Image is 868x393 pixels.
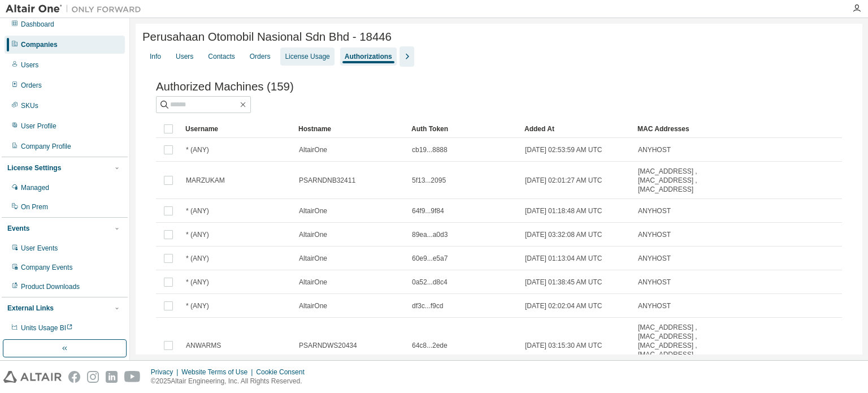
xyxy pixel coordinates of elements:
[412,341,448,350] span: 64c8...2ede
[299,145,327,154] span: AltairOne
[412,254,448,263] span: 60e9...e5a7
[299,230,327,239] span: AltairOne
[525,254,602,263] span: [DATE] 01:13:04 AM UTC
[186,341,221,350] span: ANWARMS
[7,224,29,233] div: Events
[68,371,80,383] img: facebook.svg
[638,206,671,215] span: ANYHOST
[21,142,71,151] div: Company Profile
[412,301,443,310] span: df3c...f9cd
[299,301,327,310] span: AltairOne
[21,282,80,291] div: Product Downloads
[21,81,42,90] div: Orders
[256,368,311,377] div: Cookie Consent
[6,3,147,15] img: Altair One
[412,145,448,154] span: cb19...8888
[345,52,392,61] div: Authorizations
[186,230,209,239] span: * (ANY)
[638,323,717,368] span: [MAC_ADDRESS] , [MAC_ADDRESS] , [MAC_ADDRESS] , [MAC_ADDRESS] , [MAC_ADDRESS]
[412,206,444,215] span: 64f9...9f84
[21,101,38,110] div: SKUs
[638,254,671,263] span: ANYHOST
[3,371,62,383] img: altair_logo.svg
[638,145,671,154] span: ANYHOST
[299,254,327,263] span: AltairOne
[525,341,602,350] span: [DATE] 03:15:30 AM UTC
[21,122,57,131] div: User Profile
[638,278,671,287] span: ANYHOST
[412,278,448,287] span: 0a52...d8c4
[21,263,72,272] div: Company Events
[87,371,99,383] img: instagram.svg
[151,368,181,377] div: Privacy
[150,52,161,61] div: Info
[208,52,235,61] div: Contacts
[186,301,209,310] span: * (ANY)
[637,120,718,138] div: MAC Addresses
[250,52,271,61] div: Orders
[638,167,717,194] span: [MAC_ADDRESS] , [MAC_ADDRESS] , [MAC_ADDRESS]
[7,304,54,313] div: External Links
[142,31,392,44] span: Perusahaan Otomobil Nasional Sdn Bhd - 18446
[411,120,515,138] div: Auth Token
[186,206,209,215] span: * (ANY)
[525,301,602,310] span: [DATE] 02:02:04 AM UTC
[21,40,58,49] div: Companies
[638,301,671,310] span: ANYHOST
[298,120,402,138] div: Hostname
[21,61,38,70] div: Users
[124,371,141,383] img: youtube.svg
[299,278,327,287] span: AltairOne
[412,230,448,239] span: 89ea...a0d3
[525,278,602,287] span: [DATE] 01:38:45 AM UTC
[156,80,294,93] span: Authorized Machines (159)
[525,145,602,154] span: [DATE] 02:53:59 AM UTC
[21,324,73,332] span: Units Usage BI
[185,120,289,138] div: Username
[21,202,48,211] div: On Prem
[186,176,225,185] span: MARZUKAM
[186,278,209,287] span: * (ANY)
[299,176,355,185] span: PSARNDNB32411
[186,145,209,154] span: * (ANY)
[21,20,54,29] div: Dashboard
[638,230,671,239] span: ANYHOST
[21,183,49,192] div: Managed
[525,176,602,185] span: [DATE] 02:01:27 AM UTC
[524,120,628,138] div: Added At
[412,176,446,185] span: 5f13...2095
[181,368,256,377] div: Website Terms of Use
[176,52,193,61] div: Users
[525,206,602,215] span: [DATE] 01:18:48 AM UTC
[285,52,329,61] div: License Usage
[21,244,58,253] div: User Events
[525,230,602,239] span: [DATE] 03:32:08 AM UTC
[299,341,357,350] span: PSARNDWS20434
[151,377,311,386] p: © 2025 Altair Engineering, Inc. All Rights Reserved.
[186,254,209,263] span: * (ANY)
[106,371,118,383] img: linkedin.svg
[299,206,327,215] span: AltairOne
[7,163,61,172] div: License Settings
